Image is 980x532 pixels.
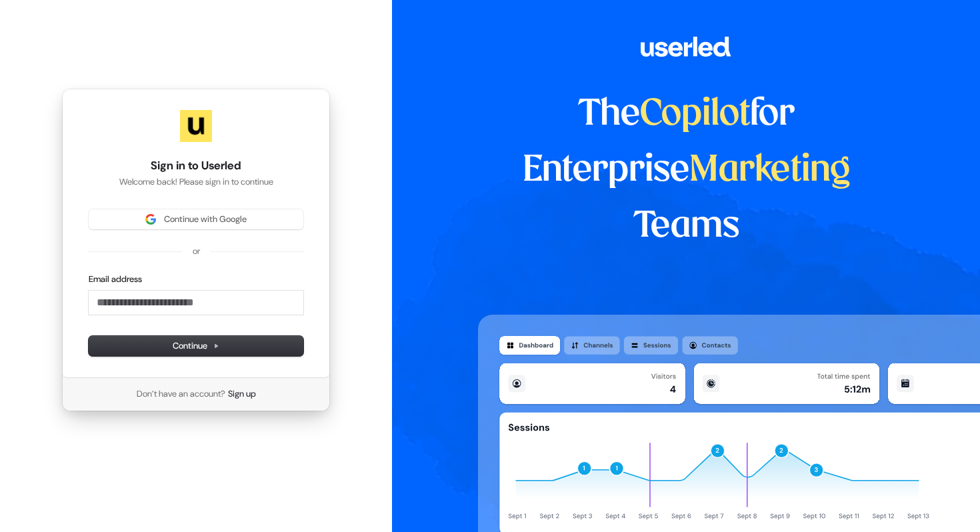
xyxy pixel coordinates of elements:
span: Continue [173,340,219,352]
label: Email address [89,273,142,285]
p: or [193,245,200,257]
span: Marketing [689,153,851,188]
button: Continue [89,336,303,356]
img: Userled [180,110,212,142]
img: Sign in with Google [145,214,156,225]
a: Sign up [228,388,256,400]
h1: The for Enterprise Teams [478,87,895,255]
span: Don’t have an account? [137,388,225,400]
button: Sign in with GoogleContinue with Google [89,209,303,229]
span: Continue with Google [164,213,247,225]
p: Welcome back! Please sign in to continue [89,176,303,188]
span: Copilot [640,97,750,132]
h1: Sign in to Userled [89,158,303,174]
